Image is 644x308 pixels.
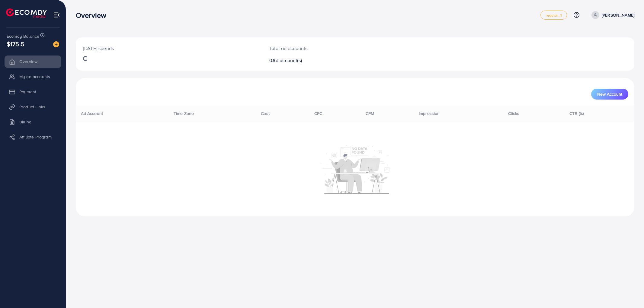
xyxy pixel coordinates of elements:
[546,13,562,17] span: regular_1
[269,58,395,63] h2: 0
[602,11,634,19] p: [PERSON_NAME]
[6,8,47,18] img: logo
[272,57,302,64] span: Ad account(s)
[269,45,395,52] p: Total ad accounts
[589,11,634,19] a: [PERSON_NAME]
[7,40,24,48] span: $175.5
[83,45,255,52] p: [DATE] spends
[540,11,567,20] a: regular_1
[76,11,111,20] h3: Overview
[53,41,59,47] img: image
[53,11,60,18] img: menu
[591,89,628,100] button: New Account
[7,33,39,39] span: Ecomdy Balance
[597,92,622,96] span: New Account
